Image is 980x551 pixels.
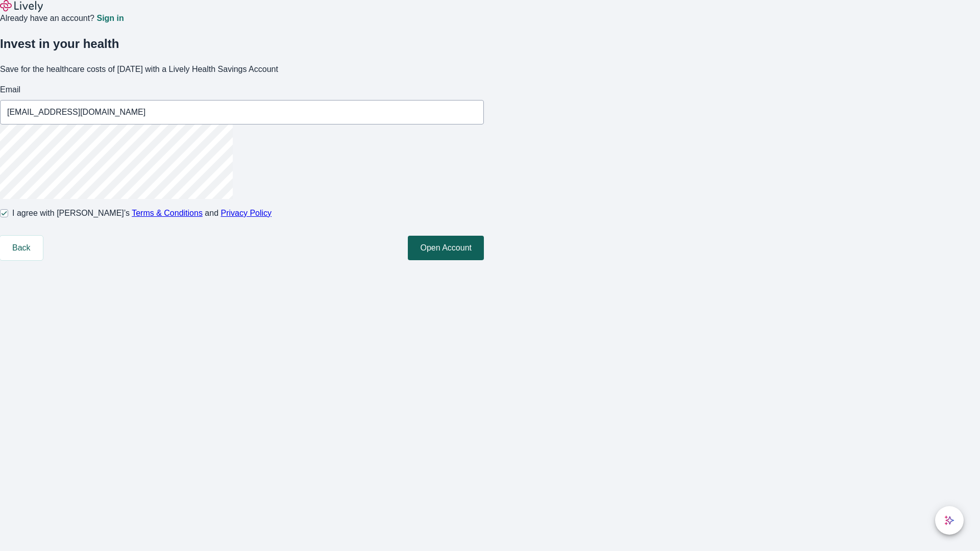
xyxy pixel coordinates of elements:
a: Terms & Conditions [132,209,203,217]
a: Privacy Policy [221,209,272,217]
button: Open Account [408,236,484,260]
a: Sign in [96,14,124,22]
span: I agree with [PERSON_NAME]’s and [12,207,272,219]
button: chat [935,506,964,535]
svg: Lively AI Assistant [944,515,954,525]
